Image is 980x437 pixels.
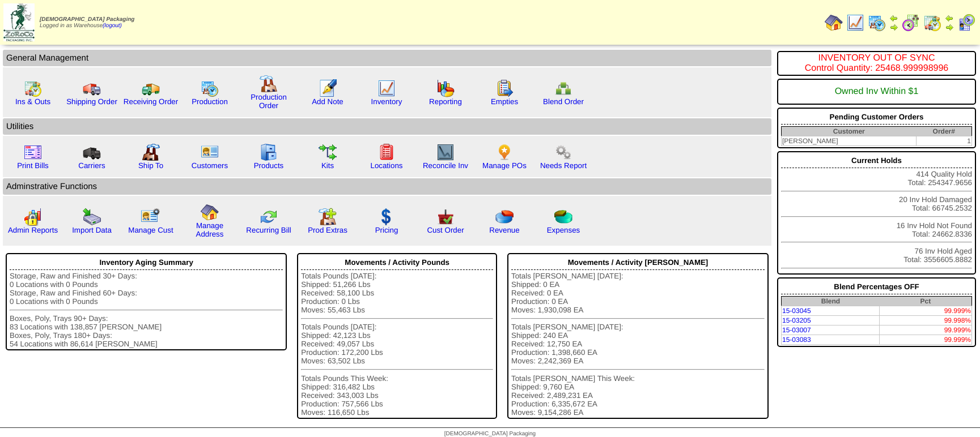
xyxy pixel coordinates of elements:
[889,14,898,23] img: arrowleft.gif
[260,75,278,93] img: factory.gif
[83,208,101,226] img: import.gif
[40,16,134,23] span: [DEMOGRAPHIC_DATA] Packaging
[308,226,347,234] a: Prod Extras
[782,316,811,324] a: 15-03205
[260,208,278,226] img: reconcile.gif
[777,151,976,275] div: 414 Quality Hold Total: 254347.9656 20 Inv Hold Damaged Total: 66745.2532 16 Inv Hold Not Found T...
[781,280,972,294] div: Blend Percentages OFF
[17,161,49,170] a: Print Bills
[103,23,122,29] a: (logout)
[128,226,173,234] a: Manage Cust
[781,53,972,74] div: INVENTORY OUT OF SYNC Control Quantity: 25468.999998996
[957,14,975,32] img: calendarcustomer.gif
[141,208,162,226] img: managecust.png
[196,221,224,238] a: Manage Address
[3,178,771,195] td: Adminstrative Functions
[40,16,134,29] span: Logged in as Warehouse
[427,226,464,234] a: Cust Order
[142,79,160,97] img: truck2.gif
[781,153,972,168] div: Current Holds
[3,50,771,66] td: General Management
[312,97,343,106] a: Add Note
[880,306,972,316] td: 99.999%
[491,97,518,106] a: Empties
[83,143,101,161] img: truck3.gif
[540,161,587,170] a: Needs Report
[301,255,493,270] div: Movements / Activity Pounds
[436,208,455,226] img: cust_order.png
[254,161,284,170] a: Products
[377,143,396,161] img: locations.gif
[543,97,584,106] a: Blend Order
[423,161,468,170] a: Reconcile Inv
[511,255,765,270] div: Movements / Activity [PERSON_NAME]
[554,79,572,97] img: network.png
[138,161,163,170] a: Ship To
[781,110,972,125] div: Pending Customer Orders
[495,79,514,97] img: workorder.gif
[547,226,580,234] a: Expenses
[444,431,536,437] span: [DEMOGRAPHIC_DATA] Packaging
[78,161,105,170] a: Carriers
[880,316,972,325] td: 99.998%
[880,325,972,335] td: 99.999%
[72,226,112,234] a: Import Data
[880,335,972,345] td: 99.999%
[917,127,972,136] th: Order#
[781,136,916,146] td: [PERSON_NAME]
[945,23,954,32] img: arrowright.gif
[429,97,462,106] a: Reporting
[377,79,396,97] img: line_graph.gif
[66,97,117,106] a: Shipping Order
[201,143,219,161] img: customers.gif
[436,79,455,97] img: graph.gif
[377,208,396,226] img: dollar.gif
[371,97,402,106] a: Inventory
[868,14,886,32] img: calendarprod.gif
[902,14,920,32] img: calendarblend.gif
[10,272,283,348] div: Storage, Raw and Finished 30+ Days: 0 Locations with 0 Pounds Storage, Raw and Finished 60+ Days:...
[319,208,337,226] img: prodextras.gif
[319,143,337,161] img: workflow.gif
[246,226,291,234] a: Recurring Bill
[782,326,811,334] a: 15-03007
[24,79,42,97] img: calendarinout.gif
[301,272,493,417] div: Totals Pounds [DATE]: Shipped: 51,266 Lbs Received: 58,100 Lbs Production: 0 Lbs Moves: 55,463 Lb...
[251,93,287,110] a: Production Order
[846,14,864,32] img: line_graph.gif
[3,118,771,135] td: Utilities
[10,255,283,270] div: Inventory Aging Summary
[319,79,337,97] img: orders.gif
[781,297,879,306] th: Blend
[782,336,811,344] a: 15-03083
[782,307,811,315] a: 15-03045
[15,97,50,106] a: Ins & Outs
[489,226,519,234] a: Revenue
[370,161,402,170] a: Locations
[201,79,219,97] img: calendarprod.gif
[554,143,572,161] img: workflow.png
[192,97,228,106] a: Production
[192,161,228,170] a: Customers
[375,226,398,234] a: Pricing
[436,143,455,161] img: line_graph2.gif
[880,297,972,306] th: Pct
[482,161,527,170] a: Manage POs
[511,272,765,417] div: Totals [PERSON_NAME] [DATE]: Shipped: 0 EA Received: 0 EA Production: 0 EA Moves: 1,930,098 EA To...
[3,3,35,41] img: zoroco-logo-small.webp
[142,143,160,161] img: factory2.gif
[321,161,334,170] a: Kits
[825,14,843,32] img: home.gif
[201,203,219,221] img: home.gif
[781,81,972,102] div: Owned Inv Within $1
[83,79,101,97] img: truck.gif
[917,136,972,146] td: 1
[945,14,954,23] img: arrowleft.gif
[495,143,514,161] img: po.png
[24,143,42,161] img: invoice2.gif
[24,208,42,226] img: graph2.png
[554,208,572,226] img: pie_chart2.png
[8,226,58,234] a: Admin Reports
[923,14,941,32] img: calendarinout.gif
[889,23,898,32] img: arrowright.gif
